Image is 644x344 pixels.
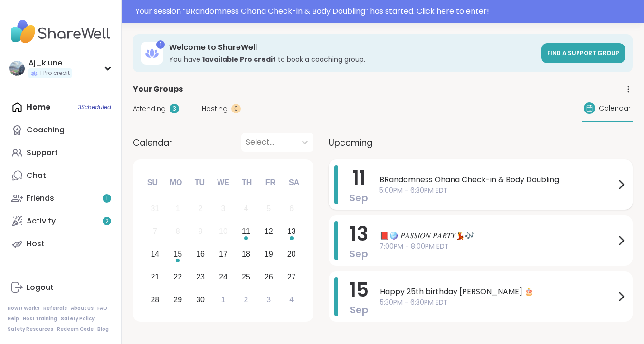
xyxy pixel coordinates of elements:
[8,164,114,187] a: Chat
[168,244,188,265] div: Choose Monday, September 15th, 2025
[196,270,205,283] div: 23
[156,40,165,49] div: 1
[196,293,205,306] div: 30
[260,172,281,193] div: Fr
[173,248,182,260] div: 15
[219,270,227,283] div: 24
[202,104,227,114] span: Hosting
[176,225,180,238] div: 8
[244,293,248,306] div: 2
[199,225,203,238] div: 9
[213,199,234,219] div: Not available Wednesday, September 3rd, 2025
[213,267,234,287] div: Choose Wednesday, September 24th, 2025
[28,58,72,68] div: Aj_klune
[97,305,107,312] a: FAQ
[379,230,616,242] span: 📕🪩 𝑃𝐴𝑆𝑆𝐼𝑂𝑁 𝑃𝐴𝑅𝑇𝑌💃🎶
[170,104,179,113] div: 3
[281,289,302,310] div: Choose Saturday, October 4th, 2025
[151,293,159,306] div: 28
[350,247,368,260] span: Sep
[265,248,273,260] div: 19
[196,248,205,260] div: 16
[27,193,54,204] div: Friends
[61,316,95,322] a: Safety Policy
[8,316,19,322] a: Help
[350,277,369,303] span: 15
[281,267,302,287] div: Choose Saturday, September 27th, 2025
[9,61,25,76] img: Aj_klune
[281,244,302,265] div: Choose Saturday, September 20th, 2025
[287,270,296,283] div: 27
[350,221,368,247] span: 13
[379,186,616,195] span: 5:00PM - 6:30PM EDT
[43,305,67,312] a: Referrals
[189,172,210,193] div: Tu
[8,141,114,164] a: Support
[202,55,276,64] b: 1 available Pro credit
[27,239,45,249] div: Host
[8,326,53,333] a: Safety Resources
[281,222,302,242] div: Choose Saturday, September 13th, 2025
[219,248,227,260] div: 17
[265,270,273,283] div: 26
[133,136,172,149] span: Calendar
[350,303,369,316] span: Sep
[27,170,46,181] div: Chat
[133,104,166,114] span: Attending
[71,305,94,312] a: About Us
[352,165,366,191] span: 11
[8,15,114,48] img: ShareWell Nav Logo
[133,84,183,95] span: Your Groups
[213,222,234,242] div: Not available Wednesday, September 10th, 2025
[547,49,619,57] span: Find a support group
[244,202,248,215] div: 4
[380,298,616,307] span: 5:30PM - 6:30PM EDT
[190,199,211,219] div: Not available Tuesday, September 2nd, 2025
[190,267,211,287] div: Choose Tuesday, September 23rd, 2025
[599,103,631,113] span: Calendar
[231,104,241,113] div: 0
[379,242,616,251] span: 7:00PM - 8:00PM EDT
[8,119,114,141] a: Coaching
[151,202,159,215] div: 31
[236,222,256,242] div: Choose Thursday, September 11th, 2025
[213,289,234,310] div: Choose Wednesday, October 1st, 2025
[145,222,165,242] div: Not available Sunday, September 7th, 2025
[380,286,616,298] span: Happy 25th birthday [PERSON_NAME] 🎂
[142,172,163,193] div: Su
[27,148,58,158] div: Support
[57,326,94,333] a: Redeem Code
[258,222,279,242] div: Choose Friday, September 12th, 2025
[350,191,368,205] span: Sep
[213,244,234,265] div: Choose Wednesday, September 17th, 2025
[242,225,250,238] div: 11
[169,42,536,53] h3: Welcome to ShareWell
[106,195,108,203] span: 1
[97,326,109,333] a: Blog
[190,222,211,242] div: Not available Tuesday, September 9th, 2025
[23,316,57,322] a: Host Training
[168,289,188,310] div: Choose Monday, September 29th, 2025
[236,267,256,287] div: Choose Thursday, September 25th, 2025
[236,289,256,310] div: Choose Thursday, October 2nd, 2025
[287,248,296,260] div: 20
[173,270,182,283] div: 22
[284,172,304,193] div: Sa
[281,199,302,219] div: Not available Saturday, September 6th, 2025
[242,270,250,283] div: 25
[190,289,211,310] div: Choose Tuesday, September 30th, 2025
[40,69,70,77] span: 1 Pro credit
[379,174,616,186] span: BRandomness Ohana Check-in & Body Doubling
[176,202,180,215] div: 1
[242,248,250,260] div: 18
[168,222,188,242] div: Not available Monday, September 8th, 2025
[8,210,114,232] a: Activity2
[236,199,256,219] div: Not available Thursday, September 4th, 2025
[258,267,279,287] div: Choose Friday, September 26th, 2025
[145,244,165,265] div: Choose Sunday, September 14th, 2025
[8,232,114,255] a: Host
[8,187,114,210] a: Friends1
[8,276,114,299] a: Logout
[266,202,271,215] div: 5
[289,293,294,306] div: 4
